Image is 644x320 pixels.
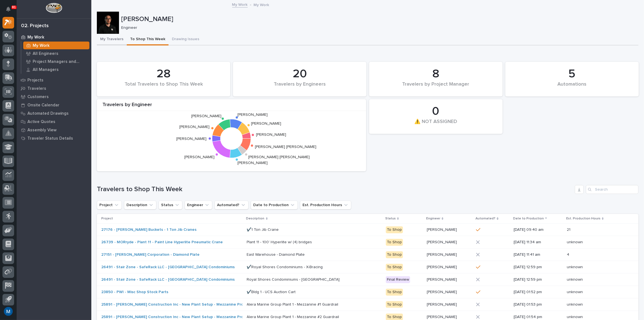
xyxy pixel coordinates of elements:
p: Engineer [426,216,440,222]
p: My Work [27,35,44,40]
div: Travelers by Project Manager [379,81,493,93]
a: My Work [21,42,91,49]
p: unknown [567,301,584,307]
a: Traveler Status Details [17,134,91,142]
p: Plant 11 - 100' Hyperlite w/ (4) bridges [247,239,313,245]
div: To Shop [386,226,403,233]
p: [PERSON_NAME] [427,314,458,319]
button: Automated? [214,201,249,209]
button: Notifications [2,3,14,15]
a: Customers [17,93,91,101]
div: Notifications81 [7,7,14,16]
p: Royal Shores Condominiums - [GEOGRAPHIC_DATA] [247,276,341,282]
div: To Shop [386,239,403,246]
div: To Shop [386,264,403,271]
a: All Engineers [21,50,91,57]
div: 0 [379,104,493,118]
text: [PERSON_NAME] [192,114,222,118]
div: Travelers by Engineers [242,81,357,93]
p: [PERSON_NAME] [427,289,458,295]
tr: 27176 - [PERSON_NAME] Buckets - 1 Ton Jib Cranes ✔️1 Ton Jib Crane✔️1 Ton Jib Crane To Shop[PERSO... [97,224,638,236]
button: To Shop This Week [127,34,169,45]
p: Engineer [121,25,634,30]
text: [PERSON_NAME] [238,161,268,165]
p: [DATE] 11:41 am [514,252,562,257]
p: unknown [567,264,584,270]
p: Automated? [475,216,495,222]
a: 23850 - PWI - Misc Shop Stock Parts [101,290,168,295]
p: Project Managers and Engineers [33,59,87,64]
p: My Work [254,1,269,7]
p: [PERSON_NAME] [427,301,458,307]
p: [PERSON_NAME] [427,226,458,232]
a: 26739 - MORryde - Plant 11 - Paint Line Hyperlite Pneumatic Crane [101,240,223,245]
a: 27176 - [PERSON_NAME] Buckets - 1 Ton Jib Cranes [101,227,196,232]
p: Description [246,216,265,222]
a: Projects [17,76,91,84]
a: 26491 - Stair Zone - SafeRack LLC - [GEOGRAPHIC_DATA] Condominiums [101,265,235,270]
a: My Work [17,33,91,41]
p: My Work [33,43,50,48]
p: [DATE] 12:59 pm [514,277,562,282]
text: [PERSON_NAME] [185,155,215,159]
p: ✔️1 Ton Jib Crane [247,226,280,232]
p: Alera Marine Group Plant 1 - Mezzanine #2 Guardrail [247,314,340,319]
tr: 27151 - [PERSON_NAME] Corporation - Diamond Plate East Warehouse - Diamond PlateEast Warehouse - ... [97,249,638,261]
text: [PERSON_NAME] [251,122,281,126]
a: All Managers [21,66,91,73]
div: 8 [379,67,493,81]
a: 25891 - [PERSON_NAME] Construction Inc - New Plant Setup - Mezzanine Project [101,315,250,319]
p: Travelers [27,86,46,91]
div: 20 [242,67,357,81]
p: [DATE] 09:40 am [514,227,562,232]
p: Projects [27,78,43,83]
div: ⚠️ NOT ASSIGNED [379,119,493,130]
a: 25891 - [PERSON_NAME] Construction Inc - New Plant Setup - Mezzanine Project [101,302,250,307]
a: 26491 - Stair Zone - SafeRack LLC - [GEOGRAPHIC_DATA] Condominiums [101,277,235,282]
div: 5 [515,67,629,81]
p: Project [101,216,113,222]
div: To Shop [386,251,403,258]
text: [PERSON_NAME] [177,137,207,141]
p: [PERSON_NAME] [427,264,458,270]
p: [DATE] 12:59 pm [514,265,562,270]
tr: 23850 - PWI - Misc Shop Stock Parts ✔️Bldg 1 - UCS Auction Cart✔️Bldg 1 - UCS Auction Cart To Sho... [97,286,638,298]
p: [PERSON_NAME] [427,276,458,282]
h1: Travelers to Shop This Week [97,185,573,193]
p: [PERSON_NAME] [121,15,636,23]
div: 02. Projects [21,23,49,29]
a: Project Managers and Engineers [21,58,91,65]
button: Engineer [185,201,212,209]
div: To Shop [386,289,403,296]
tr: 26491 - Stair Zone - SafeRack LLC - [GEOGRAPHIC_DATA] Condominiums ✔️Royal Shores Condominiums - ... [97,261,638,273]
a: Automated Drawings [17,109,91,117]
button: Description [124,201,156,209]
p: 21 [567,226,571,232]
p: unknown [567,314,584,319]
p: ✔️Royal Shores Condominiums - X-Bracing [247,264,324,270]
div: Final Review [386,276,410,283]
p: [DATE] 01:52 pm [514,290,562,295]
p: [PERSON_NAME] [427,239,458,245]
p: Active Quotes [27,119,55,124]
button: Project [97,201,122,209]
button: users-avatar [2,306,14,317]
div: Automations [515,81,629,93]
button: Date to Production [251,201,298,209]
p: [DATE] 01:54 pm [514,315,562,319]
text: [PERSON_NAME] [238,113,268,117]
div: To Shop [386,301,403,308]
p: ✔️Bldg 1 - UCS Auction Cart [247,289,297,295]
div: Travelers by Engineer [97,102,366,111]
button: Status [159,201,182,209]
a: Travelers [17,84,91,93]
p: [DATE] 01:53 pm [514,302,562,307]
p: unknown [567,276,584,282]
text: [PERSON_NAME] [256,133,286,137]
p: Automated Drawings [27,111,69,116]
input: Search [586,185,638,194]
p: [PERSON_NAME] [427,251,458,257]
button: Drawing Issues [169,34,203,45]
p: unknown [567,239,584,245]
